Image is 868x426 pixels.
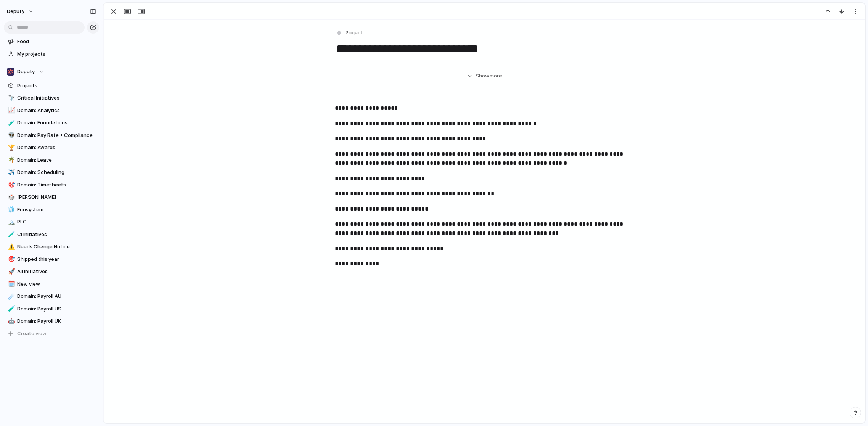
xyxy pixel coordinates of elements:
span: All Initiatives [17,268,96,275]
button: Create view [4,328,99,339]
button: Project [334,27,365,39]
a: Projects [4,80,99,92]
span: Domain: Analytics [17,107,96,114]
button: deputy [3,5,38,18]
div: 👽 [8,131,13,140]
div: ✈️ [8,168,13,177]
button: 🗓️ [7,280,14,288]
button: 🏆 [7,144,14,151]
span: Feed [17,38,96,45]
a: 🎯Shipped this year [4,254,99,265]
div: 🧪 [8,230,13,239]
div: 🏔️ [8,218,13,227]
button: Showmore [335,69,634,83]
span: Shipped this year [17,256,96,263]
button: 📈 [7,107,14,114]
a: 🧪CI Initiatives [4,229,99,240]
div: 🏆 [8,143,13,152]
div: 🔭 [8,94,13,103]
span: Critical Initiatives [17,94,96,102]
span: Domain: Foundations [17,119,96,127]
div: 🌴 [8,156,13,164]
span: Domain: Pay Rate + Compliance [17,132,96,139]
div: 🚀 [8,267,13,276]
button: ⚠️ [7,243,14,251]
a: 🤖Domain: Payroll UK [4,315,99,327]
span: Needs Change Notice [17,243,96,251]
div: 🎯 [8,255,13,264]
span: more [490,72,502,80]
button: 🧪 [7,119,14,127]
a: ✈️Domain: Scheduling [4,167,99,178]
span: Domain: Timesheets [17,181,96,189]
a: 📈Domain: Analytics [4,105,99,116]
a: Feed [4,36,99,47]
span: Deputy [17,68,35,76]
span: Ecosystem [17,206,96,214]
span: My projects [17,50,96,58]
span: Domain: Payroll AU [17,293,96,300]
span: Domain: Leave [17,156,96,164]
button: 👽 [7,132,14,139]
button: 🏔️ [7,218,14,226]
a: 👽Domain: Pay Rate + Compliance [4,130,99,141]
button: 🚀 [7,268,14,275]
a: 🏔️PLC [4,216,99,228]
button: ☄️ [7,293,14,300]
a: 🎯Domain: Timesheets [4,179,99,191]
button: 🎯 [7,256,14,263]
span: [PERSON_NAME] [17,193,96,201]
a: ☄️Domain: Payroll AU [4,291,99,302]
button: 🧊 [7,206,14,214]
span: Domain: Scheduling [17,169,96,176]
div: 🎲 [8,193,13,202]
span: Create view [17,330,47,338]
a: My projects [4,48,99,60]
div: 🤖 [8,317,13,326]
div: 🎲[PERSON_NAME] [4,191,99,203]
button: 🤖 [7,317,14,325]
span: Project [346,29,363,37]
a: 🧪Domain: Payroll US [4,303,99,315]
span: Domain: Payroll US [17,305,96,313]
a: 🏆Domain: Awards [4,142,99,153]
div: 🗓️ [8,280,13,288]
button: 🔭 [7,94,14,102]
span: PLC [17,218,96,226]
div: ☄️ [8,292,13,301]
a: 🗓️New view [4,278,99,290]
a: ⚠️Needs Change Notice [4,241,99,252]
a: 🌴Domain: Leave [4,154,99,166]
a: 🚀All Initiatives [4,266,99,277]
div: 🧊 [8,205,13,214]
button: ✈️ [7,169,14,176]
div: ⚠️ [8,243,13,251]
span: Domain: Payroll UK [17,317,96,325]
span: New view [17,280,96,288]
button: Deputy [4,66,99,77]
button: 🧪 [7,305,14,313]
div: 🔭Critical Initiatives [4,92,99,104]
a: 🧪Domain: Foundations [4,117,99,129]
div: 🎯 [8,180,13,189]
span: CI Initiatives [17,231,96,238]
span: deputy [7,8,24,15]
span: Show [476,72,489,80]
div: 🧪 [8,119,13,127]
div: 🧪 [8,304,13,313]
button: 🌴 [7,156,14,164]
div: 🧊Ecosystem [4,204,99,215]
